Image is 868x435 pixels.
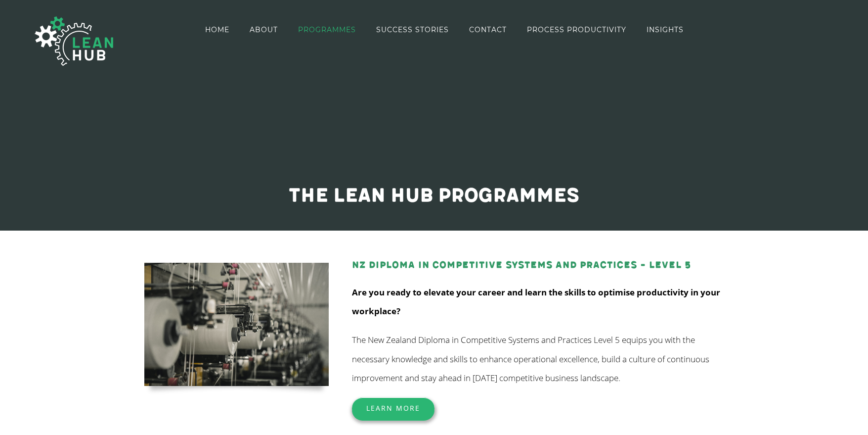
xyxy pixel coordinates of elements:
[298,1,356,58] a: PROGRAMMES
[352,259,691,271] a: NZ Diploma in Competitive Systems and Practices – Level 5
[298,26,356,33] span: PROGRAMMES
[250,1,278,58] a: ABOUT
[25,6,124,76] img: The Lean Hub | Optimising productivity with Lean Logo
[376,1,449,58] a: SUCCESS STORIES
[647,1,684,58] a: INSIGHTS
[469,1,507,58] a: CONTACT
[352,397,434,419] a: Learn More
[527,1,626,58] a: PROCESS PRODUCTIVITY
[250,26,278,33] span: ABOUT
[205,26,229,33] span: HOME
[144,263,329,386] img: kevin-limbri-mBXQCNKbq7E-unsplash
[352,334,709,384] span: The New Zealand Diploma in Competitive Systems and Practices Level 5 equips you with the necessar...
[352,287,720,317] strong: Are you ready to elevate your career and learn the skills to optimise productivity in your workpl...
[469,26,507,33] span: CONTACT
[647,26,684,33] span: INSIGHTS
[376,26,449,33] span: SUCCESS STORIES
[205,1,229,58] a: HOME
[527,26,626,33] span: PROCESS PRODUCTIVITY
[205,1,684,58] nav: Main Menu
[289,184,579,207] span: The Lean Hub programmes
[366,403,420,413] span: Learn More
